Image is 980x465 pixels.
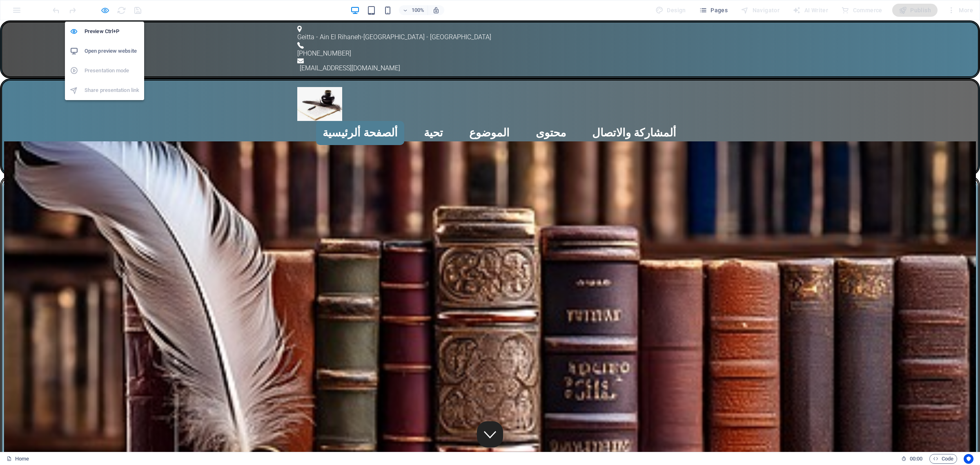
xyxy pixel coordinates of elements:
i: On resize automatically adjust zoom level to fit chosen device. [432,7,440,14]
a: ألمشاركة والاتصال [586,101,683,125]
button: Pages [696,4,731,17]
a: [EMAIL_ADDRESS][DOMAIN_NAME] [300,44,400,51]
span: Code [933,454,953,464]
a: Click to cancel selection. Double-click to open Pages [7,454,29,464]
a: [PHONE_NUMBER] [297,22,676,38]
img: Lit-Poet1-8NpKDAjbAmhARJABKeSJBA.png [297,67,342,101]
span: Geitta - Ain El Rihaneh [297,13,361,20]
span: [GEOGRAPHIC_DATA] - [GEOGRAPHIC_DATA] [363,13,491,20]
p: - [297,12,676,22]
h6: 100% [411,5,424,15]
a: ألصفحة ألرئيسية [316,101,404,125]
button: Code [929,454,957,464]
button: Usercentrics [964,454,973,464]
button: 100% [399,5,428,15]
div: Design (Ctrl+Alt+Y) [652,4,689,17]
a: محتوى [529,101,572,125]
a: تحية [417,101,450,125]
h6: Session time [901,454,923,464]
span: : [915,456,917,462]
span: 00 00 [910,454,922,464]
span: [PHONE_NUMBER] [297,29,351,37]
h6: Preview Ctrl+P [85,27,139,36]
span: Pages [699,6,728,14]
h6: Open preview website [85,46,139,56]
a: الموضوع [463,101,516,125]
